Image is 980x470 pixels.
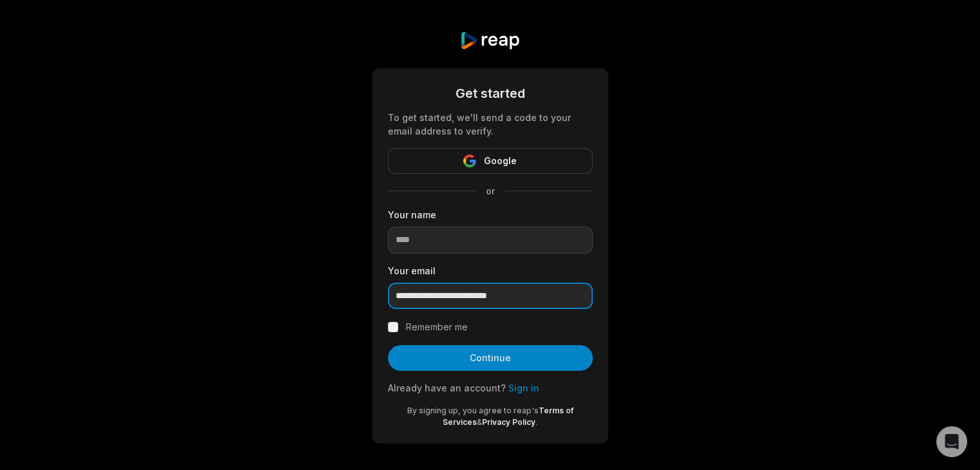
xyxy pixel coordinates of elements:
[388,84,593,103] div: Get started
[388,208,593,221] label: Your name
[388,111,593,138] div: To get started, we'll send a code to your email address to verify.
[388,148,593,174] button: Google
[482,417,535,427] a: Privacy Policy
[508,382,539,393] a: Sign in
[388,382,506,393] span: Already have an account?
[388,264,593,277] label: Your email
[484,153,517,169] span: Google
[535,417,537,427] span: .
[936,426,967,457] div: Open Intercom Messenger
[443,406,573,427] a: Terms of Services
[477,417,482,427] span: &
[388,345,593,371] button: Continue
[459,31,521,50] img: reap
[476,184,505,198] span: or
[407,406,539,415] span: By signing up, you agree to reap's
[406,319,468,335] label: Remember me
